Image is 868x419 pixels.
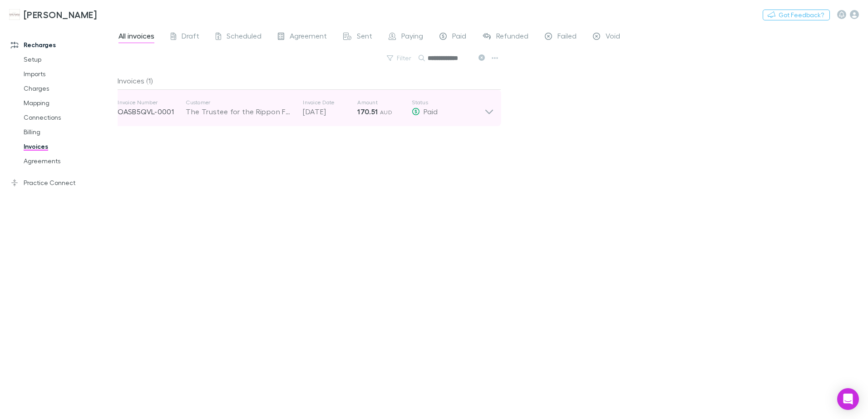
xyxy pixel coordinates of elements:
[186,106,294,117] div: The Trustee for the Rippon Family Trust
[15,139,123,154] a: Invoices
[382,53,417,63] button: Filter
[15,52,123,67] a: Setup
[412,99,484,106] p: Status
[763,10,830,20] button: Got Feedback?
[380,109,392,116] span: AUD
[227,31,261,43] span: Scheduled
[186,99,294,106] p: Customer
[357,31,372,43] span: Sent
[15,81,123,96] a: Charges
[182,31,199,43] span: Draft
[401,31,423,43] span: Paying
[557,31,577,43] span: Failed
[118,99,186,106] p: Invoice Number
[357,99,412,106] p: Amount
[290,31,327,43] span: Agreement
[118,106,186,117] p: OASB5QVL-0001
[452,31,466,43] span: Paid
[303,106,357,117] p: [DATE]
[2,175,123,190] a: Practice Connect
[15,125,123,139] a: Billing
[118,31,154,43] span: All invoices
[15,154,123,168] a: Agreements
[110,90,501,126] div: Invoice NumberOASB5QVL-0001CustomerThe Trustee for the Rippon Family TrustInvoice Date[DATE]Amoun...
[303,99,357,106] p: Invoice Date
[496,31,528,43] span: Refunded
[15,96,123,110] a: Mapping
[4,4,102,25] a: [PERSON_NAME]
[24,9,97,20] h3: [PERSON_NAME]
[2,38,123,52] a: Recharges
[606,31,620,43] span: Void
[15,110,123,125] a: Connections
[837,388,859,410] div: Open Intercom Messenger
[357,107,378,116] strong: 170.51
[15,67,123,81] a: Imports
[424,107,438,116] span: Paid
[9,9,20,20] img: Hales Douglass's Logo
